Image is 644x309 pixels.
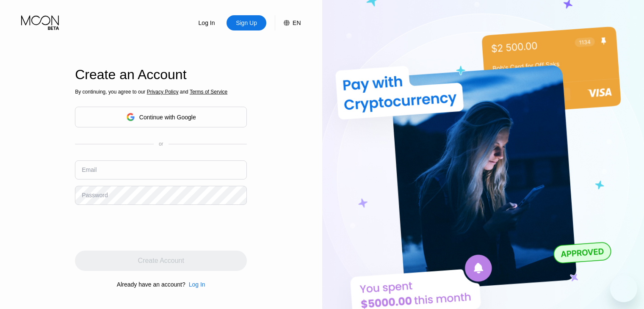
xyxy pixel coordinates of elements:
[190,89,227,95] span: Terms of Service
[75,107,247,127] div: Continue with Google
[139,114,196,121] div: Continue with Google
[235,19,258,27] div: Sign Up
[75,89,247,95] div: By continuing, you agree to our
[75,211,204,244] iframe: reCAPTCHA
[189,281,205,288] div: Log In
[293,19,301,26] div: EN
[178,89,190,95] span: and
[117,281,185,288] div: Already have an account?
[82,192,108,199] div: Password
[227,15,266,30] div: Sign Up
[275,15,301,30] div: EN
[159,141,163,147] div: or
[198,19,216,27] div: Log In
[610,275,637,302] iframe: زر إطلاق نافذة المراسلة
[187,15,227,30] div: Log In
[75,67,247,83] div: Create an Account
[185,281,205,288] div: Log In
[147,89,179,95] span: Privacy Policy
[82,166,97,173] div: Email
